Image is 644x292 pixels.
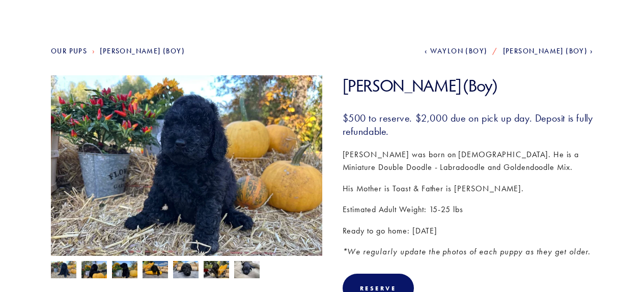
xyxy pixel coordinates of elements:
[360,284,397,292] div: Reserve
[100,47,185,55] a: [PERSON_NAME] (Boy)
[234,260,260,279] img: Johnny 1.jpg
[343,182,594,195] p: His Mother is Toast & Father is [PERSON_NAME].
[51,47,87,55] a: Our Pups
[343,148,594,174] p: [PERSON_NAME] was born on [DEMOGRAPHIC_DATA]. He is a Miniature Double Doodle - Labradoodle and G...
[430,47,488,55] span: Waylon (Boy)
[343,224,594,238] p: Ready to go home: [DATE]
[173,260,199,279] img: Johnny 2.jpg
[343,75,594,96] h1: [PERSON_NAME] (Boy)
[343,111,594,138] h3: $500 to reserve. $2,000 due on pick up day. Deposit is fully refundable.
[425,47,488,55] a: Waylon (Boy)
[343,247,591,256] em: *We regularly update the photos of each puppy as they get older.
[204,261,229,280] img: Johnny 4.jpg
[81,261,107,280] img: Johnny 6.jpg
[503,47,588,55] span: [PERSON_NAME] (Boy)
[112,261,137,280] img: Johnny 5.jpg
[503,47,593,55] a: [PERSON_NAME] (Boy)
[143,261,168,280] img: Johnny 3.jpg
[51,75,322,279] img: Johnny 7.jpg
[343,203,594,216] p: Estimated Adult Weight: 15-25 lbs
[51,261,76,280] img: Johnny 7.jpg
